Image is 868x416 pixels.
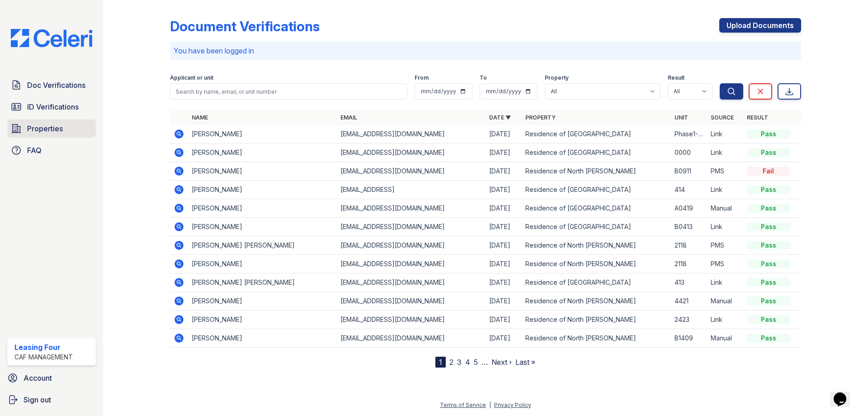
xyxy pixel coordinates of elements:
label: Applicant or unit [170,74,213,81]
td: Manual [707,329,743,348]
a: Email [340,114,357,121]
td: PMS [707,162,743,181]
a: FAQ [7,141,96,159]
a: Date ▼ [489,114,511,121]
div: Pass [747,259,790,268]
a: ID Verifications [7,98,96,116]
td: Residence of North [PERSON_NAME] [522,292,670,311]
a: 4 [465,358,470,367]
td: [DATE] [486,125,522,143]
span: ID Verifications [27,101,79,112]
iframe: chat widget [830,380,859,407]
a: Sign out [4,391,99,409]
td: [PERSON_NAME] [188,255,337,273]
td: Residence of [GEOGRAPHIC_DATA] [522,273,670,292]
td: 414 [671,181,707,199]
div: Pass [747,129,790,139]
td: [DATE] [486,199,522,218]
div: CAF Management [14,353,73,362]
a: Properties [7,120,96,138]
td: [EMAIL_ADDRESS][DOMAIN_NAME] [337,255,486,273]
span: Properties [27,123,63,134]
a: Upload Documents [719,18,801,33]
td: [PERSON_NAME] [188,143,337,162]
td: Link [707,181,743,199]
a: Source [711,114,734,121]
td: B0911 [671,162,707,181]
td: Manual [707,292,743,311]
td: [DATE] [486,162,522,181]
td: [PERSON_NAME] [PERSON_NAME] [188,273,337,292]
td: Link [707,311,743,329]
td: PMS [707,255,743,273]
td: B0413 [671,218,707,236]
a: Terms of Service [440,402,486,408]
div: Leasing Four [14,342,73,353]
td: Residence of [GEOGRAPHIC_DATA] [522,218,670,236]
td: Link [707,125,743,143]
div: Pass [747,315,790,324]
td: [EMAIL_ADDRESS] [337,181,486,199]
td: [PERSON_NAME] [188,292,337,311]
td: [EMAIL_ADDRESS][DOMAIN_NAME] [337,162,486,181]
p: You have been logged in [174,45,797,56]
td: 4421 [671,292,707,311]
td: [DATE] [486,143,522,162]
a: Account [4,369,99,387]
td: [DATE] [486,236,522,255]
td: [EMAIL_ADDRESS][DOMAIN_NAME] [337,329,486,348]
a: Unit [675,114,688,121]
td: Residence of North [PERSON_NAME] [522,329,670,348]
td: [EMAIL_ADDRESS][DOMAIN_NAME] [337,143,486,162]
div: Pass [747,204,790,213]
td: A0419 [671,199,707,218]
td: Manual [707,199,743,218]
td: Residence of [GEOGRAPHIC_DATA] [522,181,670,199]
span: Sign out [24,394,51,405]
div: Pass [747,222,790,231]
td: [EMAIL_ADDRESS][DOMAIN_NAME] [337,311,486,329]
td: Residence of North [PERSON_NAME] [522,162,670,181]
label: To [480,74,487,81]
td: Phase1-0114 [671,125,707,143]
td: [DATE] [486,218,522,236]
span: Doc Verifications [27,80,85,91]
td: [EMAIL_ADDRESS][DOMAIN_NAME] [337,218,486,236]
td: [PERSON_NAME] [188,218,337,236]
label: Result [668,74,684,81]
td: [DATE] [486,255,522,273]
a: Doc Verifications [7,76,96,94]
td: 413 [671,273,707,292]
label: From [415,74,429,81]
td: 0000 [671,143,707,162]
td: 2118 [671,255,707,273]
td: Residence of North [PERSON_NAME] [522,255,670,273]
a: Last » [515,358,535,367]
td: [DATE] [486,311,522,329]
a: 2 [449,358,453,367]
td: [PERSON_NAME] [188,199,337,218]
td: Residence of [GEOGRAPHIC_DATA] [522,143,670,162]
td: Residence of [GEOGRAPHIC_DATA] [522,199,670,218]
td: [PERSON_NAME] [PERSON_NAME] [188,236,337,255]
td: [PERSON_NAME] [188,125,337,143]
td: [DATE] [486,292,522,311]
a: 3 [457,358,462,367]
td: [DATE] [486,329,522,348]
td: 2423 [671,311,707,329]
a: Privacy Policy [494,402,531,408]
td: [PERSON_NAME] [188,329,337,348]
td: [PERSON_NAME] [188,181,337,199]
div: | [489,402,491,408]
a: Next › [491,358,512,367]
td: Link [707,143,743,162]
td: Residence of North [PERSON_NAME] [522,311,670,329]
td: B1409 [671,329,707,348]
div: Pass [747,296,790,306]
span: … [481,357,488,368]
div: Document Verifications [170,18,320,34]
td: PMS [707,236,743,255]
div: Pass [747,185,790,194]
td: [EMAIL_ADDRESS][DOMAIN_NAME] [337,125,486,143]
